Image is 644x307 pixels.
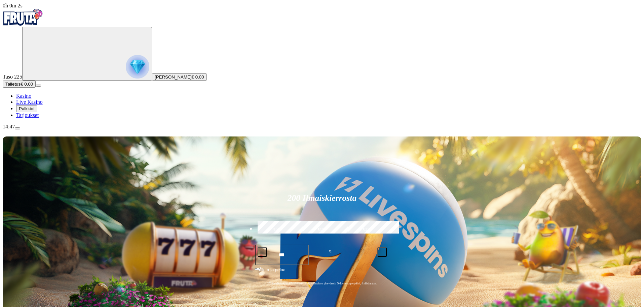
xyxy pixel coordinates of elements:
span: € 0.00 [192,74,204,80]
span: 14:47 [3,124,15,129]
img: reward progress [126,55,149,79]
a: Fruta [3,21,43,27]
label: €50 [256,220,298,239]
span: € [260,266,262,270]
button: Talletusplus icon€ 0.00 [3,81,36,88]
span: € 0.00 [21,82,33,87]
button: Talleta ja pelaa [255,266,389,279]
nav: Primary [3,9,641,118]
span: Palkkiot [19,106,35,111]
nav: Main menu [3,93,641,118]
span: user session time [3,3,23,8]
button: [PERSON_NAME]€ 0.00 [152,73,207,81]
span: [PERSON_NAME] [155,74,192,80]
img: Fruta [3,9,43,26]
span: Taso 225 [3,74,22,80]
a: Live Kasino [16,99,43,105]
button: minus icon [258,247,267,257]
button: menu [36,85,41,87]
button: Palkkiot [16,105,37,112]
a: Kasino [16,93,31,99]
span: Talletus [5,82,21,87]
button: plus icon [377,247,387,257]
label: €150 [301,220,343,239]
a: Tarjoukset [16,112,39,118]
label: €250 [346,220,388,239]
button: reward progress [22,27,152,81]
button: menu [15,127,20,129]
span: Talleta ja pelaa [257,267,286,279]
span: € [329,248,331,254]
